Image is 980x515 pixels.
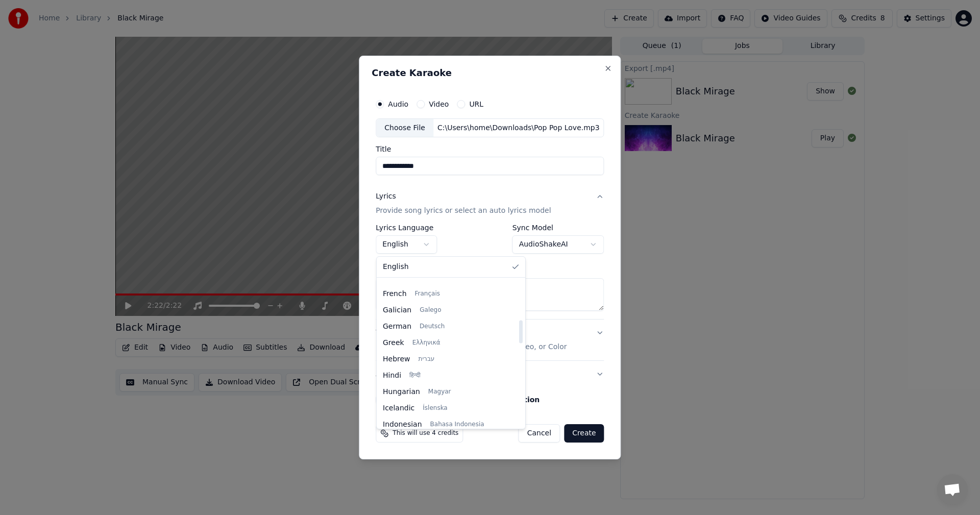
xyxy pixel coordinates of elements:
[383,371,401,381] span: Hindi
[430,421,484,429] span: Bahasa Indonesia
[383,338,404,348] span: Greek
[419,355,435,363] span: עברית
[415,290,440,298] span: Français
[383,387,420,397] span: Hungarian
[409,372,421,380] span: हिन्दी
[420,323,445,331] span: Deutsch
[383,420,422,430] span: Indonesian
[383,262,409,272] span: English
[383,354,410,364] span: Hebrew
[428,388,451,396] span: Magyar
[423,404,447,412] span: Íslenska
[383,322,411,332] span: German
[383,289,407,299] span: French
[420,306,441,314] span: Galego
[412,339,440,347] span: Ελληνικά
[383,403,414,413] span: Icelandic
[383,305,411,315] span: Galician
